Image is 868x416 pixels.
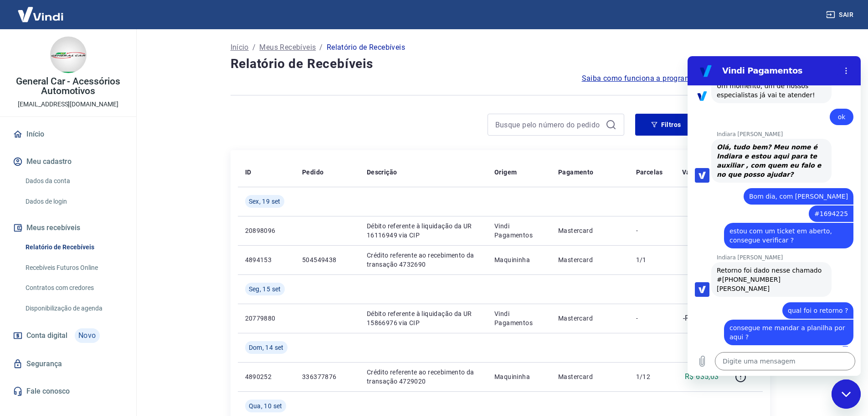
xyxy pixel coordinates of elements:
p: General Car - Acessórios Automotivos [7,77,129,96]
button: Meu cadastro [11,152,125,172]
button: Meus recebíveis [11,218,125,238]
p: -R$ 635,03 [683,313,719,324]
span: Qua, 10 set [249,401,282,411]
a: Início [231,42,249,53]
p: Parcelas [636,168,663,177]
h4: Relatório de Recebíveis [231,55,770,73]
p: Valor Líq. [682,168,712,177]
p: Débito referente à liquidação da UR 16116949 via CIP [367,221,480,240]
a: Disponibilização de agenda [22,299,125,318]
p: 1/1 [636,255,663,264]
p: [EMAIL_ADDRESS][DOMAIN_NAME] [18,100,118,109]
a: Dados de login [22,192,125,211]
a: Contratos com credores [22,279,125,297]
span: Seg, 15 set [249,284,281,294]
p: ID [245,168,252,177]
p: Maquininha [494,255,544,264]
span: Sex, 19 set [249,197,281,206]
a: Dados da conta [22,172,125,190]
p: - [636,226,663,235]
a: Início [11,124,125,144]
p: Vindi Pagamentos [494,221,544,240]
p: 1/12 [636,372,663,381]
a: Saiba como funciona a programação dos recebimentos [582,73,770,84]
p: Relatório de Recebíveis [327,42,405,53]
a: Fale conosco [11,381,125,401]
button: Sair [824,6,857,23]
p: Pedido [302,168,324,177]
p: Mastercard [558,226,621,235]
input: Busque pelo número do pedido [495,118,602,132]
p: 4894153 [245,255,288,264]
img: 06814b48-87af-4c93-9090-610e3dfbc8c7.jpeg [50,37,87,73]
p: 336377876 [302,372,352,381]
button: Filtros [635,114,697,136]
a: Conta digitalNovo [11,325,125,347]
p: Pagamento [558,168,594,177]
p: Mastercard [558,372,621,381]
p: Origem [494,168,517,177]
a: Segurança [11,354,125,374]
p: Débito referente à liquidação da UR 15866976 via CIP [367,309,480,327]
p: - [636,314,663,323]
p: 504549438 [302,255,352,264]
span: Novo [75,328,100,343]
p: R$ 635,03 [685,371,719,382]
iframe: Botão para abrir a janela de mensagens, conversa em andamento [832,379,861,409]
a: Recebíveis Futuros Online [22,258,125,277]
p: 20779880 [245,314,288,323]
p: Descrição [367,168,397,177]
img: Vindi [11,0,70,28]
span: Conta digital [26,329,67,342]
iframe: Janela de mensagens [688,56,861,376]
p: Mastercard [558,255,621,264]
p: Mastercard [558,314,621,323]
p: Maquininha [494,372,544,381]
span: Dom, 14 set [249,343,284,352]
p: 4890252 [245,372,288,381]
p: Crédito referente ao recebimento da transação 4729020 [367,368,480,386]
p: / [252,42,256,53]
a: Relatório de Recebíveis [22,238,125,257]
p: 20898096 [245,226,288,235]
p: Crédito referente ao recebimento da transação 4732690 [367,251,480,269]
p: / [319,42,323,53]
p: Vindi Pagamentos [494,309,544,327]
a: Meus Recebíveis [259,42,316,53]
